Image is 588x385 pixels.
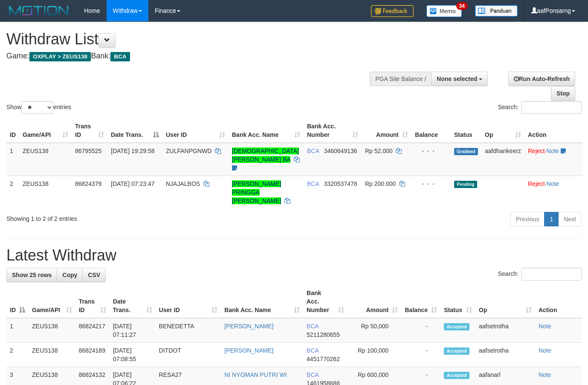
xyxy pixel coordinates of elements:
[454,181,477,188] span: Pending
[6,143,19,176] td: 1
[19,176,72,208] td: ZEUS138
[224,347,273,354] a: [PERSON_NAME]
[558,212,582,226] a: Next
[539,347,551,354] a: Note
[307,356,340,362] span: Copy 4451770262 to clipboard
[75,318,110,343] td: 86824217
[6,343,29,367] td: 2
[348,318,401,343] td: Rp 50,000
[365,148,393,154] span: Rp 52.000
[229,119,304,143] th: Bank Acc. Name: activate to sort column ascending
[82,268,106,282] a: CSV
[6,119,19,143] th: ID
[62,272,77,278] span: Copy
[6,318,29,343] td: 1
[440,285,475,318] th: Status: activate to sort column ascending
[29,52,91,61] span: OXPLAY > ZEUS138
[307,371,319,378] span: BCA
[304,119,362,143] th: Bank Acc. Number: activate to sort column ascending
[451,119,481,143] th: Status
[324,180,357,187] span: Copy 3320537478 to clipboard
[232,180,281,204] a: [PERSON_NAME] PRINGGA [PERSON_NAME]
[401,343,440,367] td: -
[475,285,535,318] th: Op: activate to sort column ascending
[498,101,582,114] label: Search:
[539,371,551,378] a: Note
[547,148,559,154] a: Note
[12,272,52,278] span: Show 25 rows
[110,318,156,343] td: [DATE] 07:11:27
[444,347,469,355] span: Accepted
[401,285,440,318] th: Balance: activate to sort column ascending
[431,72,488,86] button: None selected
[307,323,319,330] span: BCA
[57,268,83,282] a: Copy
[6,31,383,48] h1: Withdraw List
[6,52,383,61] h4: Game: Bank:
[528,180,545,187] a: Reject
[19,119,72,143] th: Game/API: activate to sort column ascending
[88,272,100,278] span: CSV
[370,72,431,86] div: PGA Site Balance /
[6,176,19,208] td: 2
[411,119,451,143] th: Balance
[456,2,468,10] span: 34
[303,285,348,318] th: Bank Acc. Number: activate to sort column ascending
[444,372,469,379] span: Accepted
[75,148,101,154] span: 86795525
[521,101,582,114] input: Search:
[29,285,75,318] th: Game/API: activate to sort column ascending
[6,101,71,114] label: Show entries
[437,75,477,82] span: None selected
[75,285,110,318] th: Trans ID: activate to sort column ascending
[156,318,221,343] td: BENEDETTA
[415,147,447,155] div: - - -
[524,119,583,143] th: Action
[111,148,154,154] span: [DATE] 19:29:58
[221,285,303,318] th: Bank Acc. Name: activate to sort column ascending
[528,148,545,154] a: Reject
[348,285,401,318] th: Amount: activate to sort column ascending
[307,331,340,338] span: Copy 5211280655 to clipboard
[510,212,545,226] a: Previous
[475,5,518,17] img: panduan.png
[454,148,478,155] span: Grabbed
[475,343,535,367] td: aafsetrotha
[6,285,29,318] th: ID: activate to sort column descending
[521,268,582,281] input: Search:
[365,180,396,187] span: Rp 200.000
[224,323,273,330] a: [PERSON_NAME]
[324,148,357,154] span: Copy 3460649136 to clipboard
[524,176,583,208] td: ·
[29,343,75,367] td: ZEUS138
[156,343,221,367] td: DITDOT
[224,371,287,378] a: NI NYOMAN PUTRI WI
[19,143,72,176] td: ZEUS138
[75,180,101,187] span: 86824379
[110,52,130,61] span: BCA
[498,268,582,281] label: Search:
[107,119,162,143] th: Date Trans.: activate to sort column descending
[156,285,221,318] th: User ID: activate to sort column ascending
[475,318,535,343] td: aafsetrotha
[544,212,559,226] a: 1
[415,179,447,188] div: - - -
[481,143,524,176] td: aafdhankeerz
[166,180,200,187] span: NJAJALBOS
[547,180,559,187] a: Note
[426,5,462,17] img: Button%20Memo.svg
[348,343,401,367] td: Rp 100,000
[508,72,575,86] a: Run Auto-Refresh
[401,318,440,343] td: -
[551,86,575,101] a: Stop
[232,148,299,163] a: [DEMOGRAPHIC_DATA][PERSON_NAME] BA
[111,180,154,187] span: [DATE] 07:23:47
[535,285,582,318] th: Action
[29,318,75,343] td: ZEUS138
[307,180,319,187] span: BCA
[21,101,53,114] select: Showentries
[6,4,71,17] img: MOTION_logo.png
[307,148,319,154] span: BCA
[444,323,469,330] span: Accepted
[110,285,156,318] th: Date Trans.: activate to sort column ascending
